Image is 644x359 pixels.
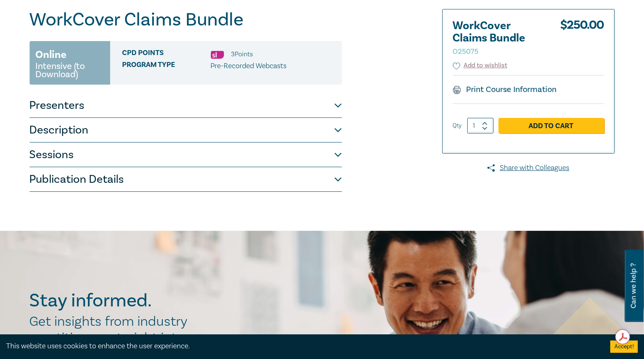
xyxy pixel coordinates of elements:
[610,341,638,353] button: Accept cookies
[30,143,342,167] button: Sessions
[453,20,543,57] h2: WorkCover Claims Bundle
[499,118,604,133] a: Add to Cart
[560,20,604,61] div: $ 250.00
[36,62,104,78] small: Intensive (to Download)
[6,341,598,352] div: This website uses cookies to enhance the user experience.
[453,61,508,70] button: Add to wishlist
[211,61,287,71] p: Pre-Recorded Webcasts
[122,49,211,60] span: CPD Points
[30,93,342,118] button: Presenters
[442,163,615,173] a: Share with Colleagues
[30,9,342,30] h1: WorkCover Claims Bundle
[122,61,211,71] span: Program type
[630,255,637,317] span: Can we help ?
[30,290,224,311] h2: Stay informed.
[30,167,342,192] button: Publication Details
[453,84,557,95] a: Print Course Information
[30,118,342,143] button: Description
[231,49,253,60] li: 3 Point s
[36,47,67,62] h3: Online
[453,47,479,56] small: O25075
[467,118,494,133] input: 1
[453,121,462,130] label: Qty
[211,51,224,59] img: Substantive Law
